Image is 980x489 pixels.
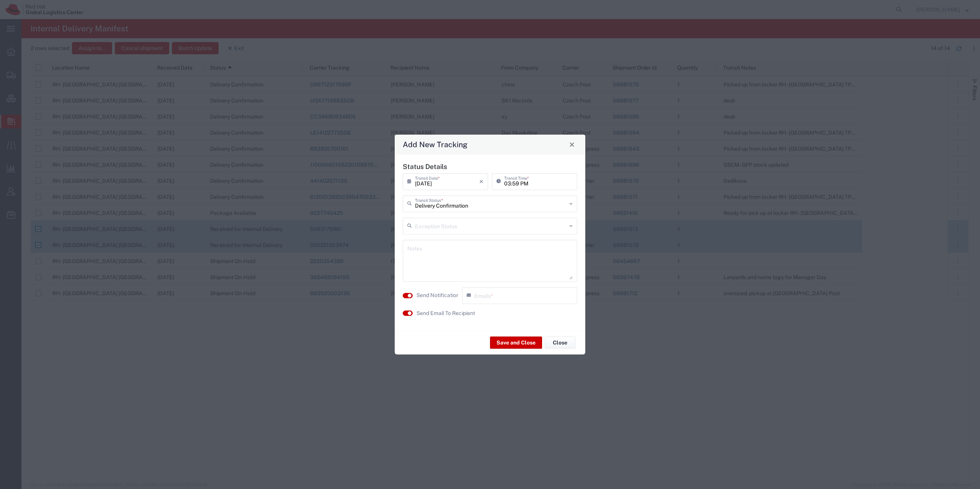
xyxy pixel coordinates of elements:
[403,162,577,171] h5: Status Details
[545,336,575,349] button: Close
[403,139,467,150] h4: Add New Tracking
[567,139,577,150] button: Close
[416,309,475,317] label: Send Email To Recipient
[416,291,459,299] label: Send Notification
[479,175,483,188] i: ×
[490,336,542,349] button: Save and Close
[416,291,458,299] agx-label: Send Notification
